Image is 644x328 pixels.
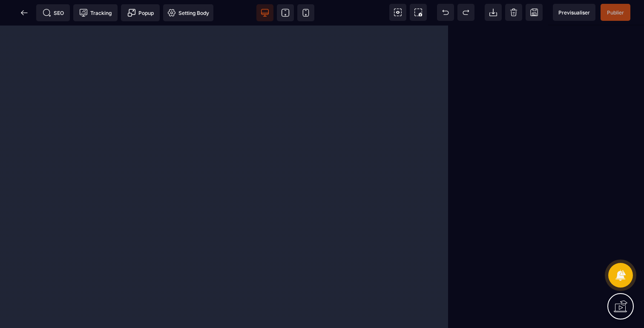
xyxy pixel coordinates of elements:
[389,4,406,21] span: View components
[127,9,154,17] span: Popup
[79,9,112,17] span: Tracking
[558,9,590,16] span: Previsualiser
[553,4,595,21] span: Preview
[410,4,427,21] span: Screenshot
[43,9,64,17] span: SEO
[167,9,209,17] span: Setting Body
[607,9,624,16] span: Publier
